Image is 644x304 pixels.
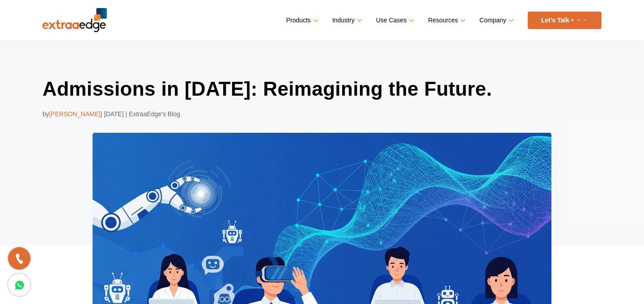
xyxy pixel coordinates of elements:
h1: Admissions in [DATE]: Reimagining the Future. [42,76,602,102]
a: Company [479,14,512,27]
a: Resources [428,14,464,27]
a: Industry [332,14,360,27]
a: Let’s Talk [528,12,602,29]
div: by | [DATE] | ExtraaEdge’s Blog [42,109,602,119]
span: [PERSON_NAME] [49,110,101,118]
a: Products [286,14,317,27]
a: Use Cases [376,14,412,27]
